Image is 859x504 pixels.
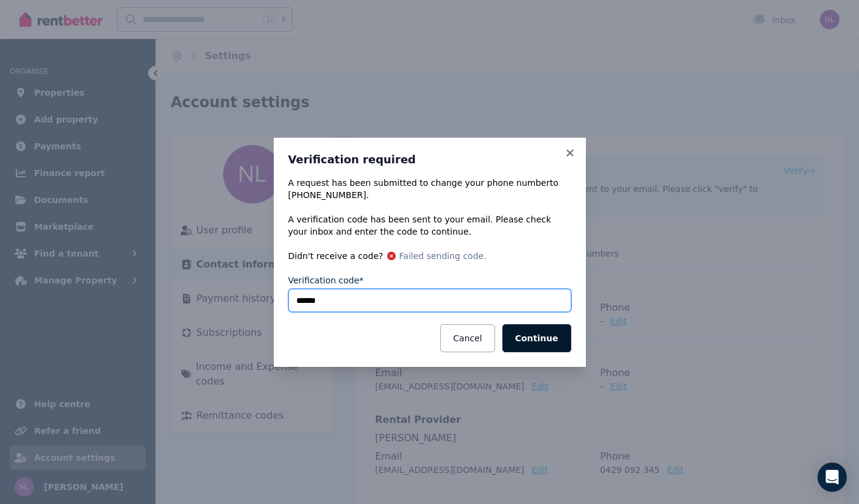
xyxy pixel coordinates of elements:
[288,177,571,201] div: A request has been submitted to change your phone number to [PHONE_NUMBER] .
[818,463,847,492] div: Open Intercom Messenger
[502,324,571,352] button: Continue
[288,152,571,167] h3: Verification required
[288,250,383,262] span: Didn't receive a code?
[440,324,494,352] button: Cancel
[288,274,364,286] label: Verification code*
[399,250,487,262] span: Failed sending code.
[288,213,571,238] p: A verification code has been sent to your email. Please check your inbox and enter the code to co...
